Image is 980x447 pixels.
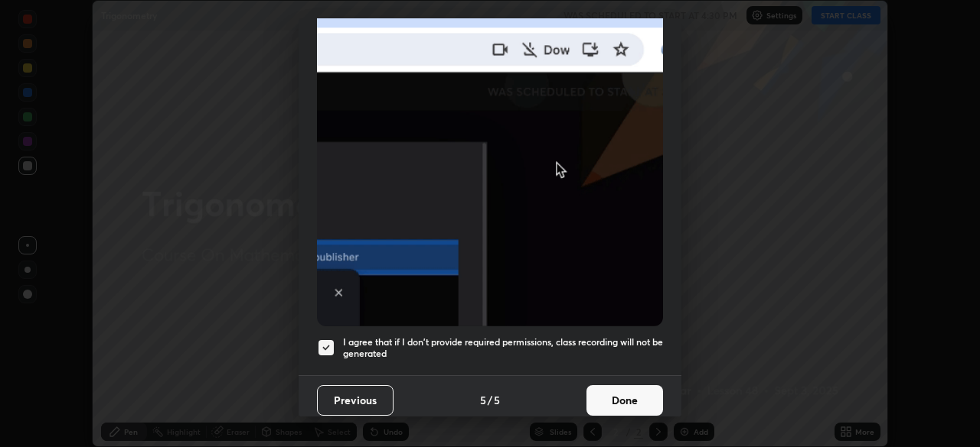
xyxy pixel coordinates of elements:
[317,385,394,416] button: Previous
[343,336,663,360] h5: I agree that if I don't provide required permissions, class recording will not be generated
[488,392,492,408] h4: /
[586,385,663,416] button: Done
[480,392,486,408] h4: 5
[494,392,500,408] h4: 5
